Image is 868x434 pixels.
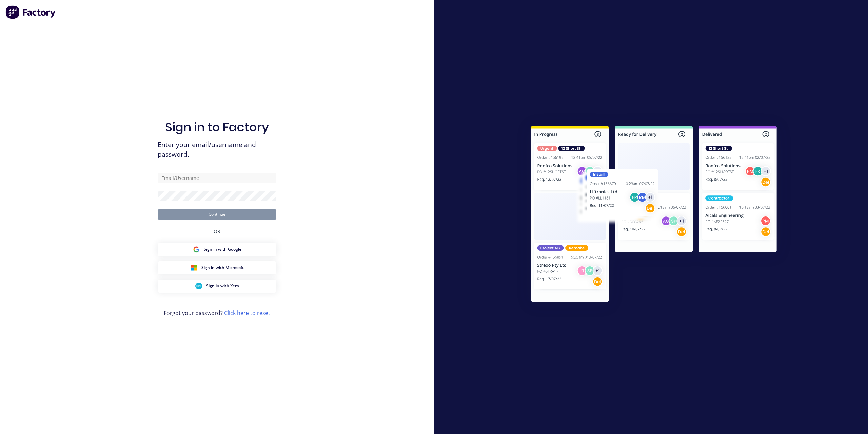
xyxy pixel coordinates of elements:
img: Sign in [516,112,792,318]
a: Click here to reset [224,309,270,317]
span: Sign in with Google [204,246,241,252]
button: Continue [158,209,276,220]
img: Microsoft Sign in [191,264,197,271]
img: Xero Sign in [195,283,202,289]
img: Google Sign in [193,246,200,253]
div: OR [214,220,220,243]
span: Sign in with Xero [206,283,239,289]
h1: Sign in to Factory [165,120,269,134]
span: Forgot your password? [164,309,270,317]
button: Microsoft Sign inSign in with Microsoft [158,261,276,274]
button: Google Sign inSign in with Google [158,243,276,256]
img: Factory [5,5,56,19]
button: Xero Sign inSign in with Xero [158,280,276,293]
span: Sign in with Microsoft [201,265,244,271]
input: Email/Username [158,173,276,183]
span: Enter your email/username and password. [158,140,276,159]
